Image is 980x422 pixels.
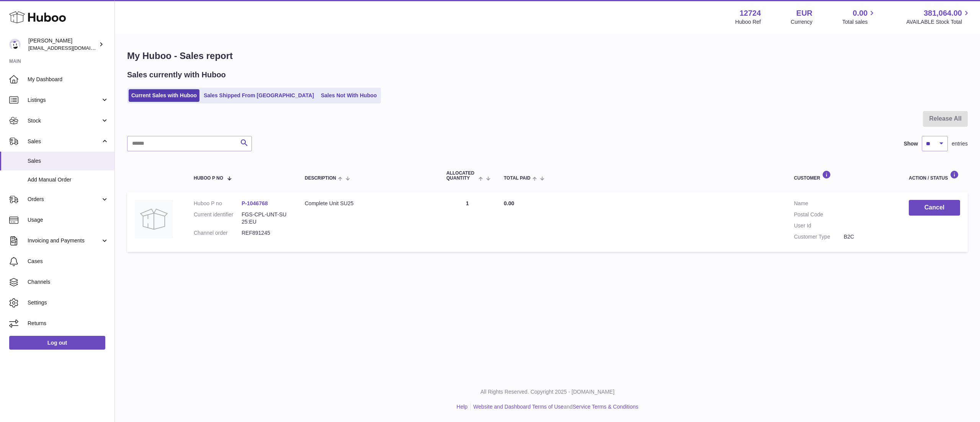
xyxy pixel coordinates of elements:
[909,170,960,181] div: Action / Status
[439,192,496,252] td: 1
[121,388,974,396] p: All Rights Reserved. Copyright 2025 - [DOMAIN_NAME]
[28,76,109,83] span: My Dashboard
[906,8,971,26] a: 381,064.00 AVAILABLE Stock Total
[28,278,109,286] span: Channels
[28,196,101,203] span: Orders
[242,229,289,237] dd: REF891245
[242,211,289,226] dd: FGS-CPL-UNT-SU25:EU
[791,18,813,26] div: Currency
[28,117,101,124] span: Stock
[473,404,563,410] a: Website and Dashboard Terms of Use
[446,171,477,181] span: ALLOCATED Quantity
[28,216,109,224] span: Usage
[952,140,968,147] span: entries
[9,39,21,50] img: internalAdmin-12724@internal.huboo.com
[305,200,431,207] div: Complete Unit SU25
[909,200,960,216] button: Cancel
[844,233,893,240] dd: B2C
[573,404,639,410] a: Service Terms & Conditions
[842,18,876,26] span: Total sales
[28,176,109,183] span: Add Manual Order
[906,18,971,26] span: AVAILABLE Stock Total
[135,200,173,238] img: no-photo.jpg
[794,233,844,240] dt: Customer Type
[842,8,876,26] a: 0.00 Total sales
[28,237,101,244] span: Invoicing and Payments
[194,176,223,181] span: Huboo P no
[201,89,317,102] a: Sales Shipped From [GEOGRAPHIC_DATA]
[28,157,109,165] span: Sales
[194,211,242,226] dt: Current identifier
[740,8,761,18] strong: 12724
[470,403,638,411] li: and
[794,200,844,207] dt: Name
[28,97,101,104] span: Listings
[28,299,109,306] span: Settings
[305,176,336,181] span: Description
[853,8,868,18] span: 0.00
[194,229,242,237] dt: Channel order
[127,50,968,62] h1: My Huboo - Sales report
[794,222,844,229] dt: User Id
[904,140,918,147] label: Show
[318,89,379,102] a: Sales Not With Huboo
[28,45,113,51] span: [EMAIL_ADDRESS][DOMAIN_NAME]
[127,70,226,80] h2: Sales currently with Huboo
[28,37,97,52] div: [PERSON_NAME]
[28,138,101,145] span: Sales
[735,18,761,26] div: Huboo Ref
[9,336,105,350] a: Log out
[796,8,812,18] strong: EUR
[504,176,531,181] span: Total paid
[194,200,242,207] dt: Huboo P no
[794,170,893,181] div: Customer
[28,258,109,265] span: Cases
[129,89,199,102] a: Current Sales with Huboo
[242,200,268,206] a: P-1046768
[924,8,962,18] span: 381,064.00
[457,404,468,410] a: Help
[28,320,109,327] span: Returns
[504,200,514,206] span: 0.00
[794,211,844,218] dt: Postal Code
